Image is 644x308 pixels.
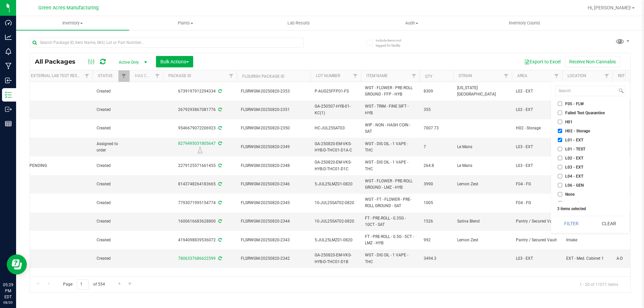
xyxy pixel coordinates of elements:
span: Sativa Blend [457,218,508,225]
span: WGT - TRIM - FINE SIFT - HYB [365,103,416,116]
span: FLSRWGM-20250820-2344 [241,218,307,225]
button: Bulk Actions [156,56,193,67]
a: Location [568,73,586,78]
a: 7806337686622599 [178,256,216,261]
input: 1 [77,279,89,290]
input: L03 - EXT [558,165,562,169]
span: 355 [424,107,449,113]
span: GA-250820-EM-VKS-HYB-D-THC01-D1C [315,159,357,172]
span: All Packages [35,58,82,65]
inline-svg: Monitoring [5,48,12,55]
span: Created [97,181,125,187]
span: Green Acres Manufacturing [38,5,99,11]
span: Lemon Zest [457,181,508,187]
span: Include items not tagged for facility [376,38,409,48]
span: Created [97,125,125,131]
span: WGT - DIS OIL - 1 VAPE - THC [365,159,416,172]
span: Intake [566,237,608,243]
div: 6739197912294334 [162,88,238,95]
span: L03 - EXT [516,163,558,169]
div: 2679293867081776 [162,107,238,113]
div: R&D Lab Sample [162,147,238,153]
span: Sync from Compliance System [217,256,222,261]
span: F04 - FG [516,200,558,206]
span: L01 - EXT [565,138,583,142]
span: FLSRWGM-20250820-2342 [241,255,307,262]
span: Sync from Compliance System [217,163,222,168]
a: Strain [459,73,472,78]
span: Lemon Zest [457,237,508,243]
a: Filter [226,70,237,82]
span: F05 - FLW [565,102,584,106]
span: 5-JUL25LMZ01-0820 [315,181,357,187]
a: Go to the last page [125,279,135,288]
span: Sync from Compliance System [217,107,222,112]
span: WGT - FLOWER - PRE-ROLL GROUND - LMZ - HYB [365,178,416,191]
span: 3990 [424,181,449,187]
inline-svg: Outbound [5,106,12,113]
th: Has COA [129,70,163,82]
button: Clear [592,216,625,231]
span: 5-JUL25LMZ01-0820 [315,237,357,243]
a: Filter [152,70,163,82]
a: Lab Results [242,16,355,30]
a: 8279495031805647 [178,141,216,146]
button: Receive Non-Cannabis [565,56,620,67]
span: H02 - Storage [516,125,558,131]
a: Flourish Package ID [242,74,284,79]
a: Filter [551,70,562,82]
a: External Lab Test Result [31,73,84,78]
p: 05:29 PM EDT [3,282,13,300]
span: Hi, [PERSON_NAME]! [588,5,631,10]
span: Sync from Compliance System [217,219,222,224]
a: Item Name [366,73,388,78]
input: L01 - TEST [558,147,562,151]
input: None [558,192,562,196]
input: Search [555,86,617,96]
a: Inventory Counts [468,16,581,30]
input: H02 - Storage [558,129,562,133]
a: Status [98,73,112,78]
div: 4194098839536072 [162,237,238,243]
span: L01 - TEST [565,147,585,151]
span: P-AUG25FFP01-FS [315,88,357,95]
span: Sync from Compliance System [217,238,222,242]
span: H01 [565,120,573,124]
button: Filter [555,216,588,231]
span: WGT - FT - FLOWER - PRE-ROLL GROUND - SAT [365,196,416,209]
span: FLSRWGM-20250820-2348 [241,163,307,169]
span: L03 - EXT [516,255,558,262]
span: [US_STATE] [GEOGRAPHIC_DATA] [457,85,508,98]
span: 1 - 20 of 11071 items [574,279,624,289]
button: Export to Excel [520,56,565,67]
div: 8143748264183665 [162,181,238,187]
span: Created [97,255,125,262]
div: 3 items selected [557,206,623,211]
a: Area [517,73,527,78]
span: Le Mans [457,163,508,169]
span: Pantry / Secured Vault [516,237,558,243]
span: WIP - NON - HASH COIN - SAT [365,122,416,135]
a: Filter [118,70,129,82]
input: Packaging [558,201,562,205]
span: FLSRWGM-20250820-2346 [241,181,307,187]
a: Filter [82,70,93,82]
span: 7 [424,144,449,150]
span: 10-JUL25SAT02-0820 [315,200,357,206]
span: EXT - Med. Cabinet 1 [566,255,608,262]
span: 7007.73 [424,125,449,131]
span: L04 - EXT [565,174,583,178]
span: L02 - EXT [516,107,558,113]
span: L03 - EXT [516,144,558,150]
input: H01 [558,120,562,124]
span: Created [97,237,125,243]
span: Sync from Compliance System [217,126,222,130]
span: L06 - GEN [565,183,584,187]
span: Lab Results [278,20,319,26]
input: L06 - GEN [558,183,562,187]
inline-svg: Reports [5,120,12,127]
a: Filter [501,70,512,82]
span: Plants [129,20,242,26]
span: FLSRWGM-20250820-2345 [241,200,307,206]
span: 992 [424,237,449,243]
